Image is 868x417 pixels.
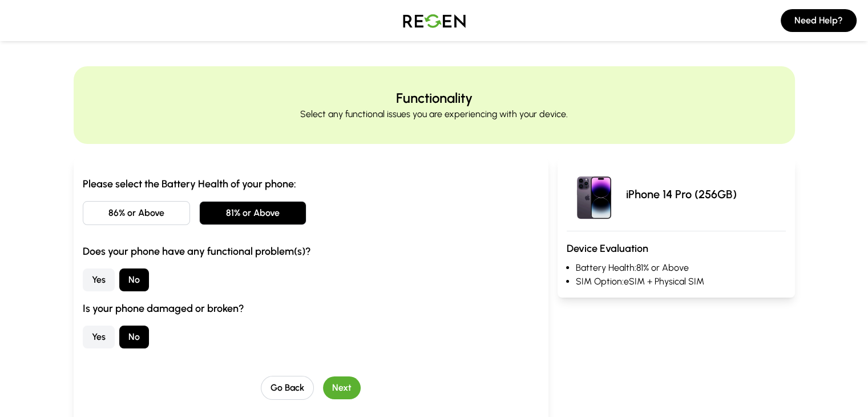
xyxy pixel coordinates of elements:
[394,5,474,37] img: Logo
[567,240,786,256] h3: Device Evaluation
[199,201,306,225] button: 81% or Above
[83,326,115,348] button: Yes
[83,176,539,192] h3: Please select the Battery Health of your phone:
[83,201,190,225] button: 86% or Above
[261,376,314,400] button: Go Back
[576,261,786,275] li: Battery Health: 81% or Above
[119,268,149,291] button: No
[626,186,737,202] p: iPhone 14 Pro (256GB)
[576,275,786,288] li: SIM Option: eSIM + Physical SIM
[567,167,621,222] img: iPhone 14 Pro
[300,107,568,121] p: Select any functional issues you are experiencing with your device.
[323,376,361,399] button: Next
[83,268,115,291] button: Yes
[83,243,539,259] h3: Does your phone have any functional problem(s)?
[119,326,149,348] button: No
[396,89,473,107] h2: Functionality
[83,300,539,316] h3: Is your phone damaged or broken?
[781,9,857,32] button: Need Help?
